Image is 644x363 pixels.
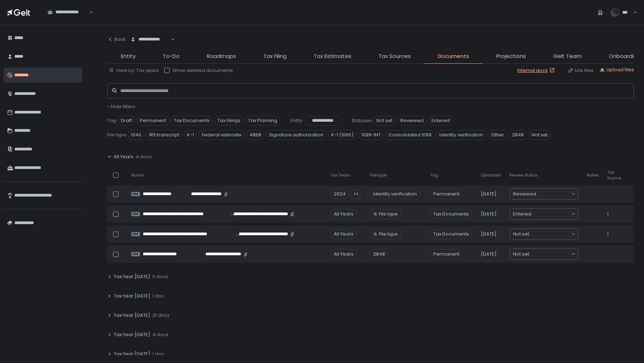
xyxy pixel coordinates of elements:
span: Signature authorization [266,130,327,140]
span: Tax Year [DATE] [114,331,150,338]
div: Search for option [43,5,93,20]
span: Not set [513,231,529,238]
input: Search for option [48,15,89,23]
span: Tax Estimates [314,52,351,60]
span: File type [107,132,126,138]
div: Identity verification [370,189,420,199]
span: File type [379,231,398,237]
span: Entered [513,210,531,218]
span: 0 docs [152,274,168,280]
span: 1 [607,231,609,237]
span: Not set [528,130,551,140]
span: Statuses [352,117,372,124]
span: Notes [587,173,599,178]
button: Link files [568,67,594,74]
span: Federal estimate [199,130,245,140]
button: - Hide filters [107,103,135,110]
span: Tax Source [607,170,621,180]
span: Reviewed [513,190,536,198]
span: Permanent [137,116,169,126]
div: Search for option [510,249,578,260]
span: Identity verification [436,130,486,140]
div: All Years [331,249,357,259]
button: Back [107,32,126,47]
span: Tax Year [DATE] [114,293,150,299]
span: To-Do [163,52,180,60]
span: 1 doc [152,351,164,357]
span: Consolidated 1099 [385,130,435,140]
span: Roadmaps [207,52,236,60]
input: Search for option [529,231,571,238]
span: Tax Documents [171,116,213,126]
span: 1 doc [152,293,164,299]
div: All Years [331,209,357,219]
span: Tax Filings [214,116,244,126]
span: Tax Year [DATE] [114,351,150,357]
span: Name [131,173,143,178]
span: Tag [107,117,116,124]
span: 1040 [128,130,145,140]
div: 2848 [370,249,388,259]
div: Search for option [510,209,578,219]
input: Search for option [536,190,571,198]
div: +1 [350,189,361,199]
div: Back [107,36,126,43]
span: Draft [118,116,135,126]
span: K-1 [184,130,197,140]
span: Tax Year [DATE] [114,274,150,280]
a: Internal docs [517,67,556,74]
span: Review Status [509,173,538,178]
span: 4868 [246,130,264,140]
span: K-1 (1065) [328,130,357,140]
span: Tax Planning [245,116,280,126]
span: Tax Years [331,173,350,178]
span: Not set [513,251,529,258]
span: Tax Sources [379,52,411,60]
span: [DATE] [481,191,497,197]
div: Search for option [510,189,578,199]
span: All Years [114,154,133,160]
span: - Hide filters [107,103,135,110]
button: Upload files [599,67,634,73]
span: Gelt Team [553,52,582,60]
span: Permanent [430,189,463,199]
span: Entity [121,52,136,60]
span: Tax Documents [430,209,472,219]
span: Onboarding [609,52,640,60]
span: Tax Year [DATE] [114,312,150,319]
span: Uploaded [481,173,501,178]
span: Tag [430,173,438,178]
div: Search for option [510,229,578,239]
span: Tax Documents [430,229,472,239]
span: File type [370,173,386,178]
div: Search for option [126,32,175,47]
span: 1099-INT [358,130,384,140]
span: Entered [428,116,453,126]
span: 1 [607,211,609,217]
span: IRS transcript [146,130,182,140]
div: 2024 [331,189,349,199]
span: Other [488,130,507,140]
span: File type [379,211,398,217]
span: 4 docs [136,154,152,160]
input: Search for option [131,43,170,50]
span: 4 docs [152,331,169,338]
span: Permanent [430,249,463,259]
span: Documents [438,52,469,60]
span: [DATE] [481,231,497,237]
span: [DATE] [481,251,497,257]
span: 2848 [509,130,527,140]
span: Projections [496,52,526,60]
input: Search for option [529,251,571,258]
div: All Years [331,229,357,239]
span: Not set [373,116,396,126]
span: Entity [291,117,302,124]
span: Reviewed [397,116,427,126]
button: View by: Tax years [109,67,158,74]
input: Search for option [531,210,571,218]
span: 21 docs [152,312,170,319]
span: Tax Filing [263,52,287,60]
